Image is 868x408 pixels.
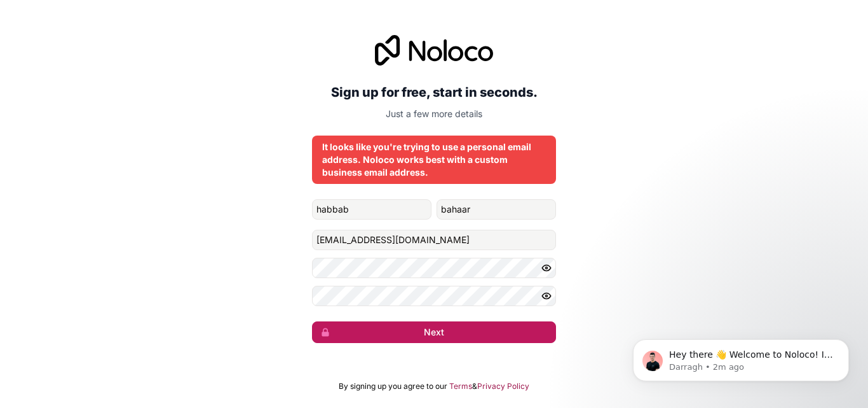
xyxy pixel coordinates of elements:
[312,230,556,250] input: Email address
[312,286,556,306] input: Confirm password
[312,258,556,278] input: Password
[449,381,472,391] a: Terms
[312,321,556,343] button: Next
[322,141,546,179] div: It looks like you're trying to use a personal email address. Noloco works best with a custom busi...
[437,199,556,220] input: family-name
[472,381,477,391] span: &
[312,199,431,220] input: given-name
[312,108,556,120] p: Just a few more details
[614,313,868,402] iframe: Intercom notifications message
[312,81,556,104] h2: Sign up for free, start in seconds.
[339,381,447,391] span: By signing up you agree to our
[477,381,529,391] a: Privacy Policy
